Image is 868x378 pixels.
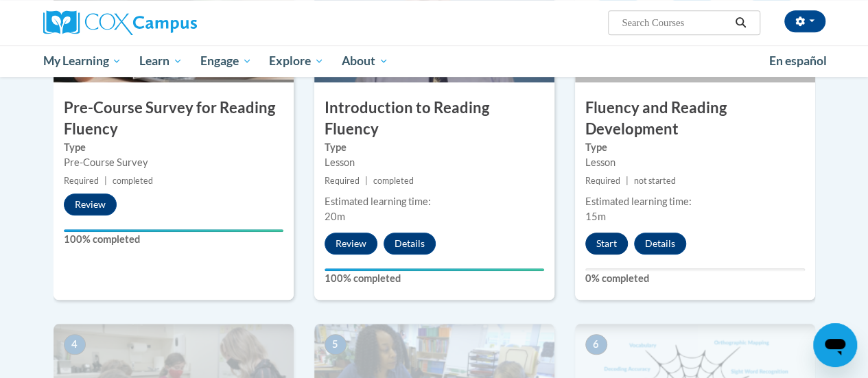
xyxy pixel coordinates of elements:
button: Start [585,233,628,255]
div: Lesson [585,155,805,170]
span: 5 [325,334,347,355]
a: My Learning [34,45,131,77]
span: 4 [64,334,86,355]
a: Engage [191,45,261,77]
div: Your progress [64,229,283,232]
button: Details [384,233,436,255]
input: Search Courses [620,14,730,31]
button: Review [325,233,377,255]
span: My Learning [43,53,121,69]
iframe: Button to launch messaging window, conversation in progress [813,323,857,367]
span: Engage [200,53,252,69]
span: completed [373,176,414,186]
button: Account Settings [784,10,825,32]
label: 0% completed [585,271,805,286]
span: | [104,176,107,186]
div: Your progress [325,268,544,271]
span: completed [113,176,153,186]
div: Lesson [325,155,544,170]
label: Type [325,140,544,155]
h3: Fluency and Reading Development [575,97,815,140]
span: | [365,176,368,186]
span: Required [585,176,620,186]
label: Type [585,140,805,155]
button: Review [64,193,117,215]
div: Estimated learning time: [325,194,544,209]
div: Pre-Course Survey [64,155,283,170]
a: En español [760,47,836,75]
span: Required [64,176,99,186]
h3: Introduction to Reading Fluency [314,97,554,140]
span: 15m [585,211,606,222]
img: Cox Campus [43,10,197,35]
div: Main menu [33,45,836,77]
span: Learn [139,53,183,69]
label: 100% completed [325,271,544,286]
span: | [626,176,629,186]
a: Explore [260,45,333,77]
div: Estimated learning time: [585,194,805,209]
h3: Pre-Course Survey for Reading Fluency [54,97,294,140]
span: not started [634,176,676,186]
button: Details [634,233,686,255]
span: About [342,53,388,69]
label: Type [64,140,283,155]
a: About [333,45,397,77]
span: Explore [269,53,324,69]
button: Search [730,14,751,31]
span: En español [769,54,827,68]
a: Learn [130,45,191,77]
label: 100% completed [64,232,283,247]
span: 20m [325,211,345,222]
span: Required [325,176,360,186]
a: Cox Campus [43,10,290,35]
span: 6 [585,334,607,355]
